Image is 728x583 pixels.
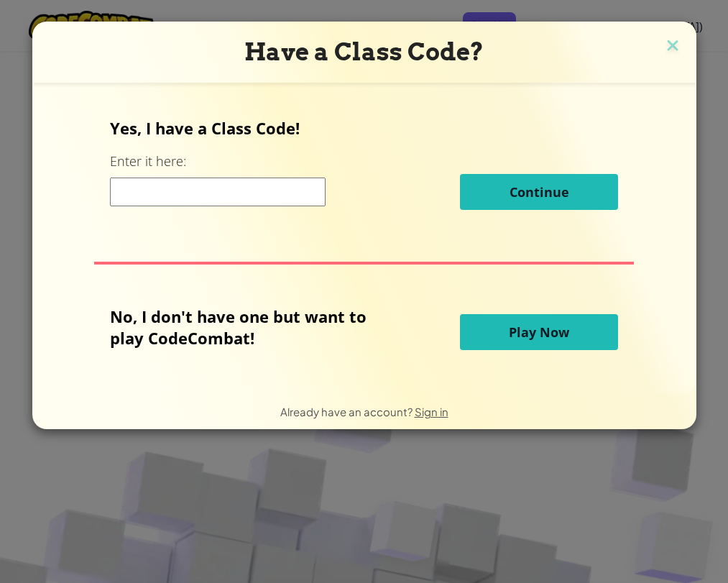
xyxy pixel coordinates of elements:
[460,174,618,210] button: Continue
[510,183,569,201] span: Continue
[110,117,618,139] p: Yes, I have a Class Code!
[110,306,388,349] p: No, I don't have one but want to play CodeCombat!
[663,36,682,58] img: close icon
[415,405,448,418] a: Sign in
[110,152,186,170] label: Enter it here:
[280,405,415,418] span: Already have an account?
[460,314,618,350] button: Play Now
[244,37,484,66] span: Have a Class Code?
[509,323,569,341] span: Play Now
